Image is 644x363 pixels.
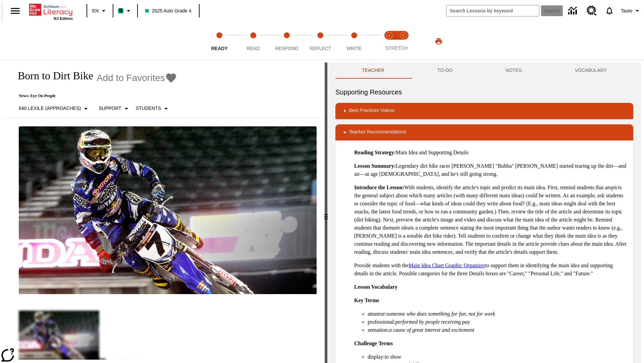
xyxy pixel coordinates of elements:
[428,35,449,47] button: Print
[19,126,317,294] img: Motocross racer James Stewart flies through the air on his dirt bike.
[354,340,393,346] strong: Challenge Terms
[267,23,306,60] button: Respond step 3 of 5
[368,353,628,361] li: display:
[99,105,121,112] p: Support
[11,70,93,82] h1: Born to Dirt Bike
[386,311,495,317] em: someone who does something for fun, not for work
[354,162,628,178] p: Legendary dirt bike racer [PERSON_NAME] "Bubba" [PERSON_NAME] started tearing up the dirt—and air...
[368,326,628,334] li: sensation:
[368,310,628,318] li: amateur:
[275,46,298,51] span: Respond
[3,63,325,360] div: reading
[389,225,411,231] em: main idea
[97,73,165,83] span: Add to Favorites
[5,1,25,21] button: Open side menu
[19,105,81,112] p: 640 Lexile (Approaches)
[335,87,633,97] h6: Supporting Resources
[346,46,362,51] span: Write
[388,34,390,37] text: 1
[354,163,396,169] strong: Lesson Summary:
[301,23,340,60] button: Reflect step 4 of 5
[368,318,628,326] li: professional:
[354,185,404,190] strong: Introduce the Lesson:
[335,63,411,79] button: Teacher
[446,5,539,16] input: search field
[335,63,633,79] div: Instructional Panel Tabs
[621,7,632,14] span: Tauto
[327,63,641,363] div: activity
[548,63,633,79] button: VOCABULARY
[119,6,122,15] span: B
[115,5,135,17] button: Boost Class color is mint green. Change class color
[385,45,408,51] span: STRETCH
[354,150,396,155] strong: Reading Strategy:
[335,23,374,60] button: Write step 5 of 5
[389,327,474,333] em: a cause of great interest and excitement
[335,124,633,140] div: Teacher Recommendations
[247,46,260,51] span: Read
[354,261,628,278] p: Provide students with the to support them in identifying the main idea and supporting details in ...
[310,46,331,51] span: Reflect
[583,2,601,20] a: Resource Center, Will open in new tab
[29,2,73,21] div: Home
[354,297,379,303] strong: Key Terms
[133,103,173,115] button: Select Student
[395,319,470,325] em: performed by people receiving pay
[335,103,633,119] div: Best Practices Videos
[354,184,628,256] p: With students, identify the article's topic and predict its main idea. First, remind students tha...
[349,128,406,136] p: Teacher Recommendations
[354,284,397,290] strong: Lesson Vocabulary
[325,63,327,363] div: Press Enter or Spacebar and then press right and left arrow keys to move the slider
[349,107,394,115] p: Best Practices Videos
[601,2,618,19] a: Notifications
[479,63,548,79] button: NOTES
[92,7,99,14] span: EN
[96,103,133,115] button: Scaffolds, Support
[97,72,177,84] button: Add to Favorites - Born to Dirt Bike
[233,23,272,60] button: Read step 2 of 5
[411,63,479,79] button: TO-DO
[16,103,93,115] button: Select Lexile, 640 Lexile (Approaches)
[200,23,239,60] button: Ready step 1 of 5
[380,23,399,60] button: Stretch Read step 1 of 2
[385,354,401,360] em: to show
[402,34,404,37] text: 2
[54,16,73,21] span: NJ Edition
[354,149,628,157] p: Main Idea and Supporting Details
[89,5,111,17] button: Language: EN, Select a language
[394,23,413,60] button: Stretch Respond step 2 of 2
[11,93,177,98] p: News: Eye On People
[211,46,228,51] span: Ready
[409,263,485,268] a: Main Idea Chart Graphic Organizer
[136,105,161,112] p: Students
[145,7,192,14] span: 2025 Auto Grade 4
[618,5,644,17] button: Profile/Settings
[607,185,618,190] em: topic
[564,2,583,20] a: Data Center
